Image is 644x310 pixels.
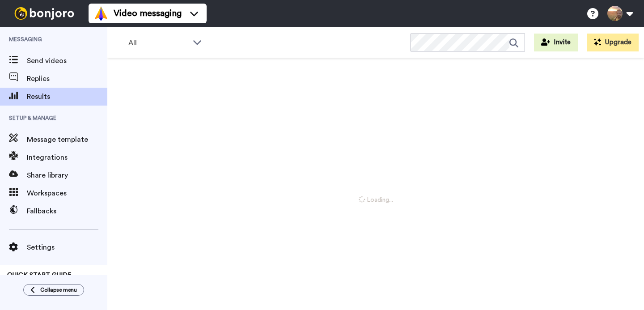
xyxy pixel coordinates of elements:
[27,242,107,253] span: Settings
[27,188,107,199] span: Workspaces
[11,7,78,20] img: bj-logo-header-white.svg
[114,7,182,20] span: Video messaging
[27,73,107,84] span: Replies
[587,34,639,51] button: Upgrade
[359,195,393,204] span: Loading...
[27,206,107,217] span: Fallbacks
[27,134,107,145] span: Message template
[534,34,578,51] button: Invite
[128,38,188,48] span: All
[40,286,77,293] span: Collapse menu
[27,152,107,163] span: Integrations
[27,91,107,102] span: Results
[7,272,72,278] span: QUICK START GUIDE
[27,55,107,66] span: Send videos
[94,6,108,21] img: vm-color.svg
[27,170,107,181] span: Share library
[23,284,84,296] button: Collapse menu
